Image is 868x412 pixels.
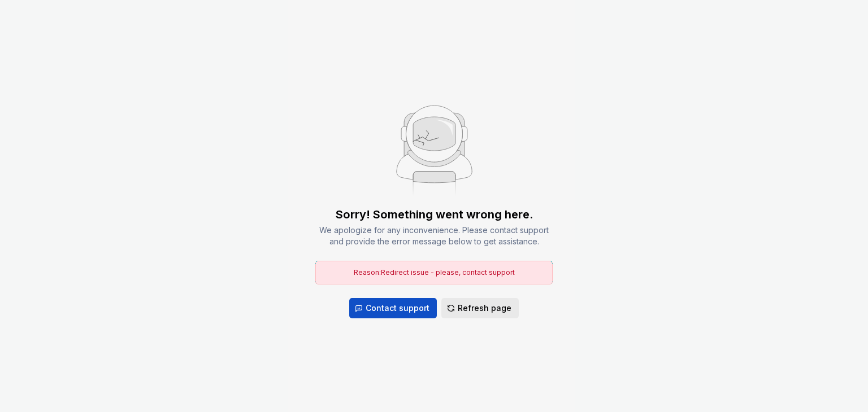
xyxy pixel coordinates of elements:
[354,268,515,277] span: Reason: Redirect issue - please, contact support
[349,298,437,318] button: Contact support
[441,298,519,318] button: Refresh page
[315,225,553,247] div: We apologize for any inconvenience. Please contact support and provide the error message below to...
[366,303,429,314] span: Contact support
[336,207,533,222] div: Sorry! Something went wrong here.
[458,303,511,314] span: Refresh page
